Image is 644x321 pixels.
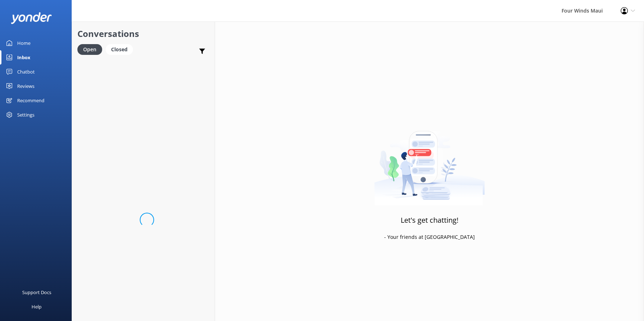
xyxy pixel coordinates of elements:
[17,93,44,108] div: Recommend
[17,50,30,65] div: Inbox
[22,285,51,299] div: Support Docs
[401,214,458,226] h3: Let's get chatting!
[77,27,209,41] h2: Conversations
[17,108,34,122] div: Settings
[17,79,34,93] div: Reviews
[32,299,42,314] div: Help
[374,116,485,206] img: artwork of a man stealing a conversation from at giant smartphone
[17,65,35,79] div: Chatbot
[77,44,102,55] div: Open
[17,36,30,50] div: Home
[106,45,137,53] a: Closed
[77,45,106,53] a: Open
[11,12,52,24] img: yonder-white-logo.png
[384,233,475,241] p: - Your friends at [GEOGRAPHIC_DATA]
[106,44,133,55] div: Closed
